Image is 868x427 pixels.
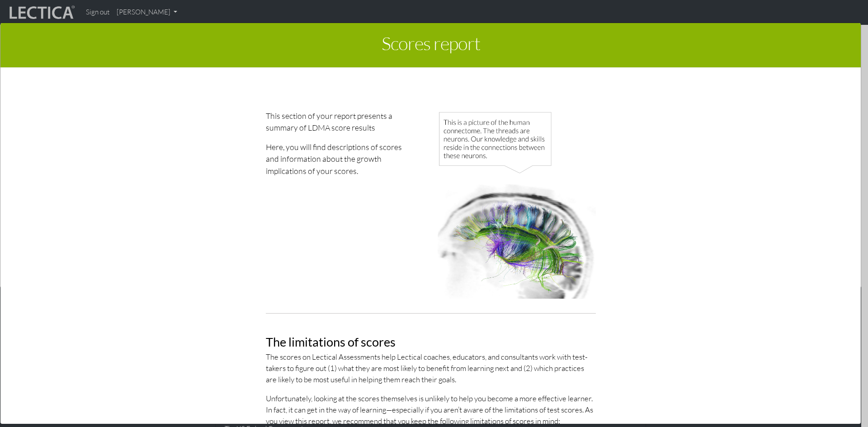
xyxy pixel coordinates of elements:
[7,30,854,61] h1: Scores report
[266,393,596,427] p: Unfortunately, looking at the scores themselves is unlikely to help you become a more effective l...
[266,110,409,134] p: This section of your report presents a summary of LDMA score results
[266,141,409,177] p: Here, you will find descriptions of scores and information about the growth implications of your ...
[266,351,596,385] p: The scores on Lectical Assessments help Lectical coaches, educators, and consultants work with te...
[438,110,596,299] img: Human connectome
[266,335,596,349] h2: The limitations of scores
